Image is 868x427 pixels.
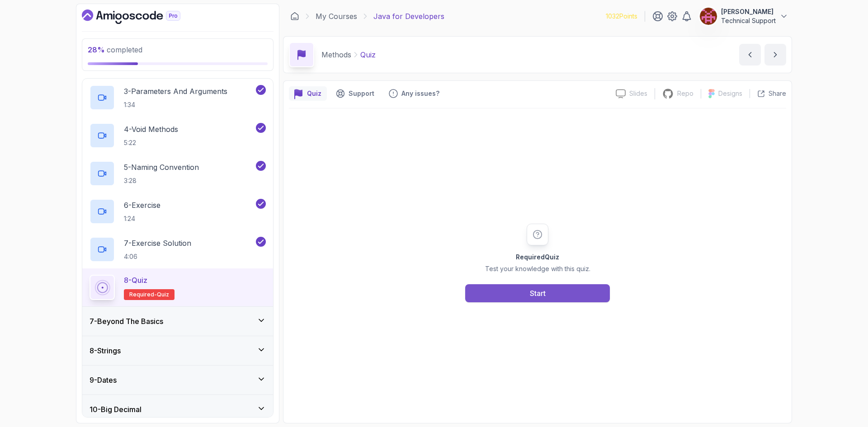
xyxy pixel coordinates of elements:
[465,284,610,302] button: Start
[677,89,693,98] p: Repo
[629,89,647,98] p: Slides
[124,86,227,97] p: 3 - Parameters And Arguments
[82,395,273,424] button: 10-Big Decimal
[124,238,191,249] p: 7 - Exercise Solution
[124,100,227,109] p: 1:34
[769,89,786,98] p: Share
[739,44,761,66] button: previous content
[321,49,351,60] p: Methods
[90,199,266,224] button: 6-Exercise1:24
[90,123,266,148] button: 4-Void Methods5:22
[124,275,147,286] p: 8 - Quiz
[485,264,590,273] p: Test your knowledge with this quiz.
[90,85,266,110] button: 3-Parameters And Arguments1:34
[90,237,266,262] button: 7-Exercise Solution4:06
[90,161,266,186] button: 5-Naming Convention3:28
[307,89,321,98] p: Quiz
[360,49,376,60] p: Quiz
[88,45,105,54] span: 28 %
[90,275,266,300] button: 8-QuizRequired-quiz
[88,45,142,54] span: completed
[700,8,717,25] img: user profile image
[401,89,439,98] p: Any issues?
[349,89,374,98] p: Support
[90,404,142,415] h3: 10 - Big Decimal
[764,44,786,66] button: next content
[82,307,273,336] button: 7-Beyond The Basics
[721,16,776,25] p: Technical Support
[516,253,545,261] span: Required
[124,124,178,135] p: 4 - Void Methods
[316,11,357,22] a: My Courses
[718,89,742,98] p: Designs
[699,7,788,25] button: user profile image[PERSON_NAME]Technical Support
[721,7,776,16] p: [PERSON_NAME]
[606,12,637,21] p: 1032 Points
[124,176,199,185] p: 3:28
[90,316,163,327] h3: 7 - Beyond The Basics
[750,89,786,98] button: Share
[157,291,169,298] span: quiz
[530,288,546,299] div: Start
[82,366,273,394] button: 9-Dates
[485,253,590,262] h2: Quiz
[90,375,117,385] h3: 9 - Dates
[289,86,327,101] button: quiz button
[129,291,157,298] span: Required-
[373,11,444,22] p: Java for Developers
[82,336,273,365] button: 8-Strings
[124,138,178,147] p: 5:22
[82,9,201,24] a: Dashboard
[90,345,121,356] h3: 8 - Strings
[124,200,160,211] p: 6 - Exercise
[290,12,299,21] a: Dashboard
[383,86,445,101] button: Feedback button
[330,86,380,101] button: Support button
[124,214,160,223] p: 1:24
[124,252,191,261] p: 4:06
[124,162,199,173] p: 5 - Naming Convention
